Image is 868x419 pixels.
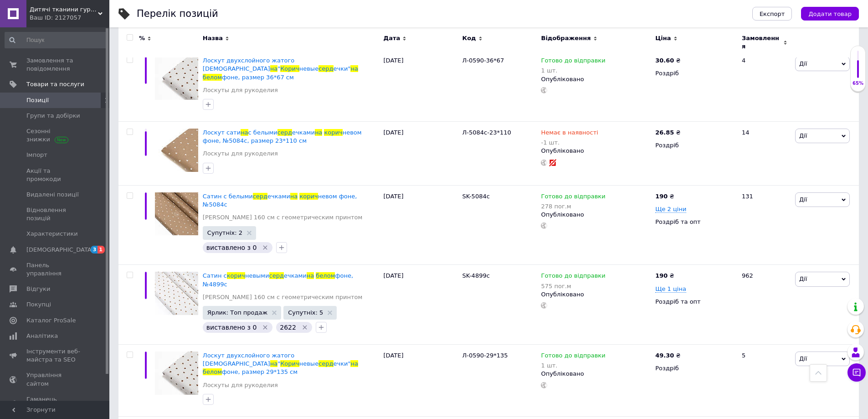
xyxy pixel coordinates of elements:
[799,60,807,67] span: Дії
[541,34,591,42] span: Відображення
[26,371,84,388] span: Управління сайтом
[26,347,84,364] span: Інструменти веб-майстра та SEO
[262,324,269,331] svg: Видалити мітку
[155,272,198,315] img: Сатин с коричневыми сердечками на белом фоне, №4899с
[30,5,98,14] span: Дитячі тканини гуртом і в роздріб
[736,185,793,265] div: 131
[316,272,335,279] span: белом
[462,272,490,279] span: SK-4899с
[736,345,793,417] div: 5
[26,300,51,309] span: Покупці
[203,352,294,367] span: Лоскут двухслойного жатого [DEMOGRAPHIC_DATA]
[203,272,227,279] span: Сатин с
[334,360,351,367] span: ечки"
[206,244,257,251] span: виставлено з 0
[292,129,315,136] span: ечками
[299,360,318,367] span: невые
[350,360,358,367] span: на
[541,272,605,282] span: Готово до відправки
[655,57,680,65] div: ₴
[26,332,58,340] span: Аналітика
[26,127,84,144] span: Сезонні знижки
[222,74,294,81] span: фоне, размер 36*67 см
[203,213,362,222] a: [PERSON_NAME] 160 см с геометрическим принтом
[760,10,785,17] span: Експорт
[541,203,605,210] div: 278 пог.м
[277,360,280,367] span: "
[381,345,460,417] div: [DATE]
[203,150,278,158] a: Лоскуты для рукоделия
[299,193,318,200] span: корич
[155,192,198,236] img: Сатин с белыми сердечками на коричневом фоне, №5084с
[655,193,668,200] b: 190
[245,272,269,279] span: невыми
[799,196,807,203] span: Дії
[384,34,401,42] span: Дата
[203,193,253,200] span: Сатин с белыми
[270,360,277,367] span: на
[847,363,866,382] button: Чат з покупцем
[381,122,460,186] div: [DATE]
[324,129,342,136] span: корич
[203,86,278,94] a: Лоскуты для рукоделия
[203,57,358,80] a: Лоскут двухслойного жатого [DEMOGRAPHIC_DATA]на"Коричневыесердечки"набеломфоне, размер 36*67 см
[334,65,351,72] span: ечки"
[203,129,241,136] span: Лоскут сати
[655,57,674,64] b: 30.60
[541,211,651,219] div: Опубліковано
[655,192,674,201] div: ₴
[203,193,357,208] a: Сатин с белымисердечкаминакоричневом фоне, №5084с
[269,272,284,279] span: серд
[26,230,78,238] span: Характеристики
[655,34,671,42] span: Ціна
[736,50,793,122] div: 4
[808,10,852,17] span: Додати товар
[541,352,605,362] span: Готово до відправки
[801,7,859,21] button: Додати товар
[299,65,318,72] span: невые
[26,316,76,325] span: Каталог ProSale
[655,129,680,137] div: ₴
[284,272,307,279] span: ечками
[26,57,84,73] span: Замовлення та повідомлення
[206,324,257,331] span: виставлено з 0
[655,352,674,359] b: 49.30
[203,293,362,301] a: [PERSON_NAME] 160 см с геометрическим принтом
[26,261,84,278] span: Панель управління
[203,129,362,144] a: Лоскут сатинас белымисердечкаминакоричневом фоне, №5084с, размер 23*110 см
[541,283,605,290] div: 575 пог.м
[462,57,504,64] span: Л-0590-36*67
[318,65,333,72] span: серд
[462,129,511,136] span: Л-5084с-23*110
[350,65,358,72] span: на
[203,381,278,389] a: Лоскуты для рукоделия
[655,272,668,279] b: 190
[253,193,267,200] span: серд
[541,67,605,74] div: 1 шт.
[26,285,50,293] span: Відгуки
[541,75,651,83] div: Опубліковано
[541,129,598,139] span: Немає в наявності
[742,34,781,51] span: Замовлення
[541,370,651,378] div: Опубліковано
[462,193,490,200] span: SK-5084с
[290,193,298,200] span: на
[541,193,605,202] span: Готово до відправки
[5,32,108,48] input: Пошук
[277,129,292,136] span: серд
[155,57,198,100] img: Лоскут двухслойного жатого муслина "Коричневые сердечки" на белом фоне, размер 36*67 см
[655,218,734,226] div: Роздріб та опт
[541,139,598,146] div: -1 шт.
[655,69,734,78] div: Роздріб
[137,9,218,19] div: Перелік позицій
[203,352,358,375] a: Лоскут двухслойного жатого [DEMOGRAPHIC_DATA]на"Коричневыесердечки"набеломфоне, размер 29*135 см
[381,265,460,345] div: [DATE]
[26,96,49,104] span: Позиції
[227,272,245,279] span: корич
[30,14,109,22] div: Ваш ID: 2127057
[203,272,353,287] a: Сатин скоричневымисердечкаминабеломфоне, №4899с
[541,362,605,369] div: 1 шт.
[222,368,298,375] span: фоне, размер 29*135 см
[301,324,308,331] svg: Видалити мітку
[655,364,734,372] div: Роздріб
